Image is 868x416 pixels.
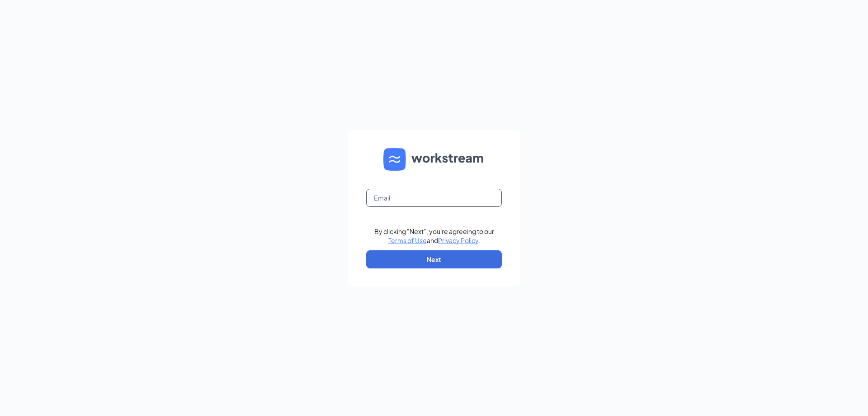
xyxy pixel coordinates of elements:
a: Privacy Policy [438,236,478,244]
button: Next [366,250,502,268]
div: By clicking "Next", you're agreeing to our and . [374,227,494,245]
a: Terms of Use [388,236,427,244]
img: WS logo and Workstream text [383,148,485,171]
input: Email [366,189,502,207]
